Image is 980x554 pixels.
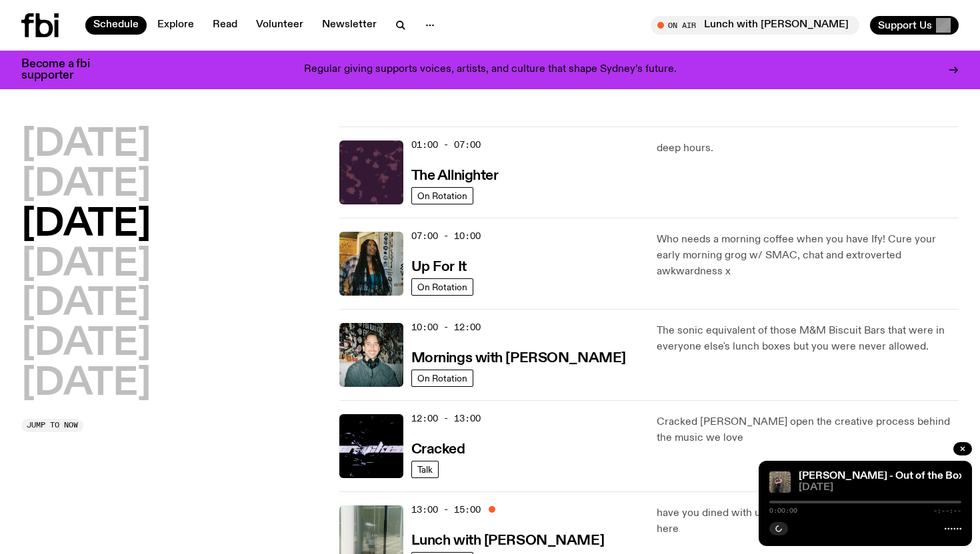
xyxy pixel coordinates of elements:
[411,278,473,296] a: On Rotation
[411,187,473,204] a: On Rotation
[411,230,481,242] span: 07:00 - 10:00
[769,507,797,514] span: 0:00:00
[339,232,403,296] img: Ify - a Brown Skin girl with black braided twists, looking up to the side with her tongue stickin...
[769,471,791,493] img: Kate Saap & Jenn Tran
[411,321,481,334] span: 10:00 - 12:00
[657,323,959,355] p: The sonic equivalent of those M&M Biscuit Bars that were in everyone else's lunch boxes but you w...
[339,323,403,387] img: Radio presenter Ben Hansen sits in front of a wall of photos and an fbi radio sign. Film photo. B...
[411,440,465,457] a: Cracked
[411,258,467,274] a: Up For It
[205,16,245,35] a: Read
[799,483,961,493] span: [DATE]
[651,16,859,35] button: On AirLunch with [PERSON_NAME]
[657,414,959,446] p: Cracked [PERSON_NAME] open the creative process behind the music we love
[411,260,467,274] h3: Up For It
[657,232,959,280] p: Who needs a morning coffee when you have Ify! Cure your early morning grog w/ SMAC, chat and extr...
[21,127,151,164] button: [DATE]
[411,349,626,366] a: Mornings with [PERSON_NAME]
[417,190,467,200] span: On Rotation
[411,443,465,457] h3: Cracked
[339,414,403,478] img: Logo for Podcast Cracked. Black background, with white writing, with glass smashing graphics
[657,140,959,156] p: deep hours.
[417,282,467,292] span: On Rotation
[411,531,604,548] a: Lunch with [PERSON_NAME]
[657,505,959,537] p: have you dined with us before? we do things a little differently here
[411,138,481,151] span: 01:00 - 07:00
[21,286,151,323] button: [DATE]
[411,169,499,183] h3: The Allnighter
[27,421,78,429] span: Jump to now
[21,206,151,244] button: [DATE]
[417,464,433,474] span: Talk
[411,352,626,366] h3: Mornings with [PERSON_NAME]
[314,16,385,35] a: Newsletter
[21,246,151,284] button: [DATE]
[878,19,932,31] span: Support Us
[21,59,107,81] h3: Become a fbi supporter
[417,373,467,383] span: On Rotation
[304,64,677,76] p: Regular giving supports voices, artists, and culture that shape Sydney’s future.
[411,412,481,425] span: 12:00 - 13:00
[21,419,83,432] button: Jump to now
[411,534,604,548] h3: Lunch with [PERSON_NAME]
[411,166,499,183] a: The Allnighter
[411,370,473,387] a: On Rotation
[799,471,964,481] a: [PERSON_NAME] - Out of the Box
[870,16,959,35] button: Support Us
[248,16,311,35] a: Volunteer
[411,503,481,516] span: 13:00 - 15:00
[21,366,151,403] button: [DATE]
[933,507,961,514] span: -:--:--
[21,166,151,204] button: [DATE]
[149,16,202,35] a: Explore
[21,326,151,363] button: [DATE]
[411,461,439,478] a: Talk
[85,16,147,35] a: Schedule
